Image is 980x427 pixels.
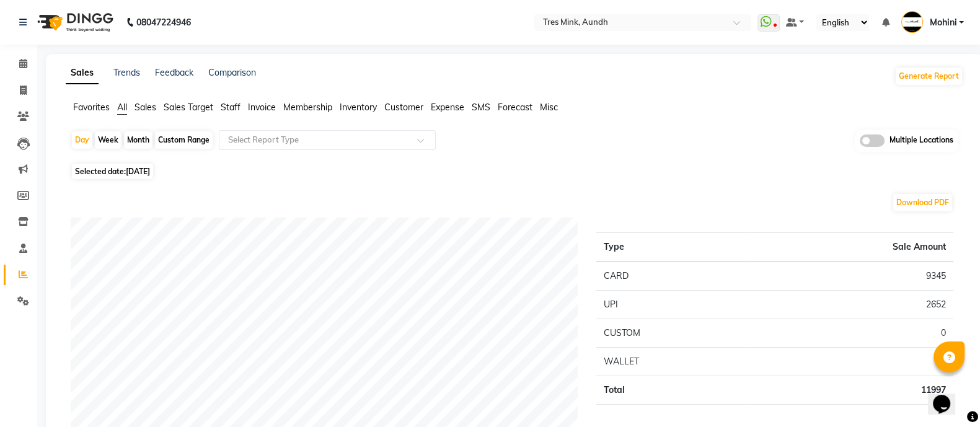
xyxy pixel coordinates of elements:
a: Trends [113,67,140,78]
td: 9345 [750,262,953,291]
span: Forecast [498,102,532,113]
div: Custom Range [155,131,213,149]
a: Comparison [208,67,256,78]
td: Total [596,376,750,404]
span: Misc [540,102,558,113]
div: Day [72,131,92,149]
th: Type [596,232,750,262]
td: 0 [750,347,953,376]
span: Selected date: [72,164,153,179]
div: Week [95,131,121,149]
th: Sale Amount [750,232,953,262]
td: 11997 [750,376,953,404]
span: Sales Target [164,102,213,113]
iframe: chat widget [928,377,968,415]
span: Membership [283,102,332,113]
span: Staff [221,102,241,113]
span: All [117,102,127,113]
td: UPI [596,290,750,319]
td: CUSTOM [596,319,750,347]
td: 0 [750,319,953,347]
td: CARD [596,262,750,291]
span: SMS [472,102,490,113]
button: Download PDF [893,194,952,211]
a: Sales [66,62,99,84]
span: Sales [135,102,156,113]
div: Month [124,131,152,149]
span: Favorites [73,102,110,113]
span: Inventory [340,102,377,113]
span: [DATE] [126,167,150,176]
span: Expense [431,102,464,113]
span: Multiple Locations [890,134,953,147]
td: WALLET [596,347,750,376]
img: logo [32,5,117,40]
span: Customer [384,102,423,113]
button: Generate Report [896,68,962,85]
img: Mohini [901,11,923,33]
span: Mohini [929,16,956,29]
b: 08047224946 [136,5,191,40]
td: 2652 [750,290,953,319]
span: Invoice [248,102,276,113]
a: Feedback [155,67,193,78]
